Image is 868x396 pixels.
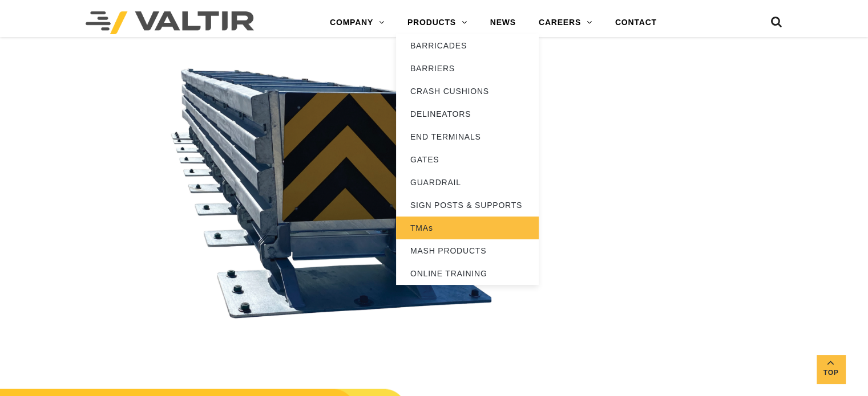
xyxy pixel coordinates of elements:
[396,148,539,171] a: GATES
[479,11,527,34] a: NEWS
[396,11,479,34] a: PRODUCTS
[396,194,539,217] a: SIGN POSTS & SUPPORTS
[396,125,539,148] a: END TERMINALS
[817,355,845,383] a: Top
[396,171,539,194] a: GUARDRAIL
[817,366,845,379] span: Top
[396,217,539,239] a: TMAs
[604,11,668,34] a: CONTACT
[318,11,396,34] a: COMPANY
[396,239,539,262] a: MASH PRODUCTS
[396,103,539,125] a: DELINEATORS
[396,34,539,57] a: BARRICADES
[527,11,604,34] a: CAREERS
[396,57,539,80] a: BARRIERS
[396,262,539,285] a: ONLINE TRAINING
[396,80,539,103] a: CRASH CUSHIONS
[86,11,254,34] img: Valtir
